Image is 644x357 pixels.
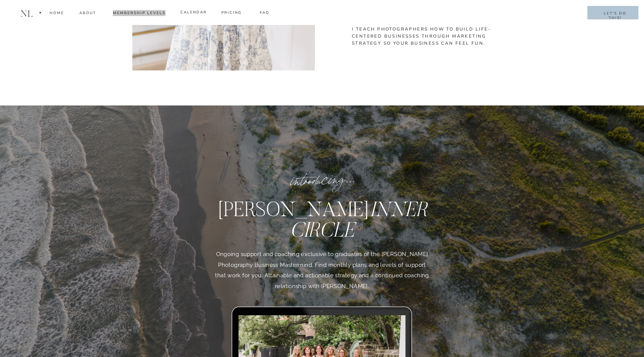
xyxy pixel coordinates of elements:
[596,11,634,16] a: Let's do this!
[49,10,64,19] a: Home
[212,249,432,297] p: Ongoing support and coaching exclusive to graduates of the [PERSON_NAME] Photography Business Mas...
[111,10,167,19] a: membership levels
[259,10,270,18] a: FAQ
[290,196,427,243] i: inner circle
[79,10,97,19] a: about
[19,9,35,19] h1: nl
[218,10,244,18] a: pricing
[352,26,502,49] p: I teach photographers how to build life-centered businesses through marketing strategy so your bu...
[180,9,206,16] a: calendar
[261,167,383,182] p: introducing...
[212,199,432,238] h2: [PERSON_NAME]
